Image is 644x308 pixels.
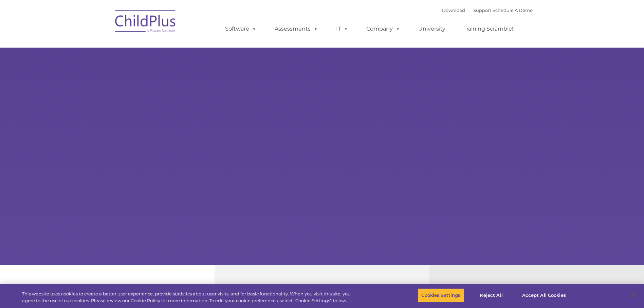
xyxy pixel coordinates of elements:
a: IT [329,22,355,36]
a: Support [473,7,491,13]
button: Close [626,288,641,303]
a: Schedule A Demo [493,7,533,13]
button: Cookies Settings [418,288,464,303]
button: Accept All Cookies [518,288,570,303]
a: University [411,22,452,36]
button: Reject All [470,288,513,303]
a: Software [218,22,263,36]
a: Assessments [268,22,325,36]
a: Company [360,22,407,36]
a: Download [442,7,465,13]
div: This website uses cookies to create a better user experience, provide statistics about user visit... [22,291,354,304]
img: ChildPlus by Procare Solutions [112,5,180,39]
a: Training Scramble!! [457,22,521,36]
font: | [442,7,533,13]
